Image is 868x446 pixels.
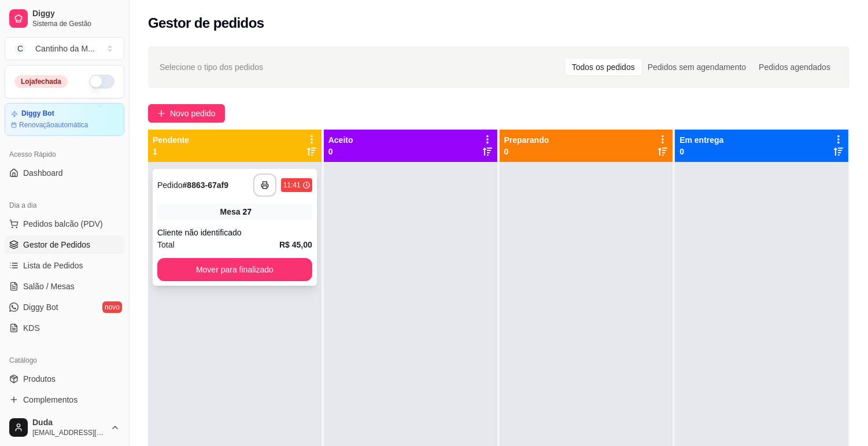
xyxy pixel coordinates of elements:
button: Alterar Status [89,75,114,89]
a: DiggySistema de Gestão [5,5,124,32]
span: Pedidos balcão (PDV) [23,218,103,230]
span: [EMAIL_ADDRESS][DOMAIN_NAME] [32,428,106,437]
span: Sistema de Gestão [32,19,120,28]
a: Salão / Mesas [5,277,124,296]
a: Dashboard [5,164,124,182]
button: Duda[EMAIL_ADDRESS][DOMAIN_NAME] [5,414,124,441]
p: 0 [504,146,549,157]
button: Pedidos balcão (PDV) [5,215,124,233]
p: 0 [679,146,723,157]
p: 1 [153,146,189,157]
div: Acesso Rápido [5,145,124,164]
span: Salão / Mesas [23,281,75,292]
h2: Gestor de pedidos [148,14,264,32]
div: Dia a dia [5,196,124,215]
div: Todos os pedidos [566,59,641,75]
div: 27 [243,206,252,218]
p: Preparando [504,134,549,146]
p: 0 [328,146,353,157]
div: Loja fechada [14,75,68,88]
span: Lista de Pedidos [23,260,83,271]
a: Lista de Pedidos [5,256,124,275]
div: Catálogo [5,351,124,370]
a: Complementos [5,390,124,409]
div: Pedidos sem agendamento [641,59,752,75]
button: Mover para finalizado [157,258,312,281]
span: Diggy [32,9,120,19]
span: Novo pedido [170,107,216,120]
strong: # 8863-67af9 [183,180,228,190]
button: Novo pedido [148,104,225,123]
span: KDS [23,322,40,334]
a: Diggy Botnovo [5,298,124,316]
span: C [14,43,26,54]
span: Total [157,238,175,251]
span: Produtos [23,373,56,385]
p: Em entrega [679,134,723,146]
button: Select a team [5,37,124,60]
div: Cantinho da M ... [35,43,95,54]
a: Diggy BotRenovaçãoautomática [5,103,124,136]
span: Gestor de Pedidos [23,239,90,250]
article: Renovação automática [19,120,88,130]
p: Pendente [153,134,189,146]
span: plus [157,109,165,117]
div: Cliente não identificado [157,227,312,238]
span: Diggy Bot [23,301,58,313]
div: 11:41 [283,180,301,190]
div: Pedidos agendados [752,59,837,75]
span: Duda [32,418,106,428]
span: Selecione o tipo dos pedidos [160,61,263,73]
a: Produtos [5,370,124,388]
article: Diggy Bot [21,109,54,118]
span: Complementos [23,394,77,406]
span: Pedido [157,180,183,190]
a: KDS [5,319,124,337]
strong: R$ 45,00 [279,240,312,249]
span: Mesa [220,206,241,218]
span: Dashboard [23,167,63,179]
p: Aceito [328,134,353,146]
a: Gestor de Pedidos [5,235,124,254]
